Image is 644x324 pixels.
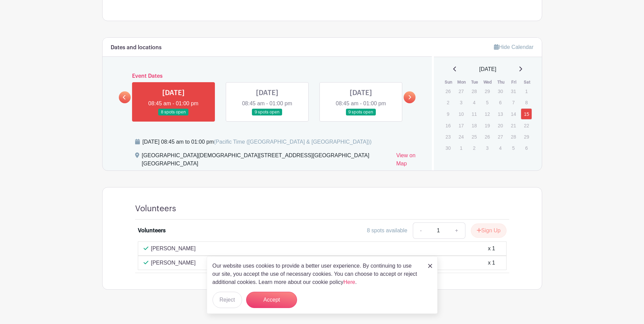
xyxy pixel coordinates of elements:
a: - [413,222,428,239]
p: [PERSON_NAME] [151,259,196,267]
h6: Event Dates [131,73,404,79]
th: Fri [508,79,521,86]
a: Here [344,279,355,285]
p: 19 [482,120,493,131]
p: 1 [456,143,467,153]
p: 31 [508,86,519,96]
p: 3 [482,143,493,153]
h4: Volunteers [135,204,176,214]
th: Tue [468,79,481,86]
p: 4 [468,97,480,108]
p: 5 [508,143,519,153]
p: 27 [456,86,467,96]
div: [DATE] 08:45 am to 01:00 pm [143,138,372,146]
p: [PERSON_NAME] [151,245,196,253]
p: Our website uses cookies to provide a better user experience. By continuing to use our site, you ... [213,262,421,286]
p: 16 [442,120,454,131]
p: 6 [495,97,506,108]
th: Wed [481,79,495,86]
p: 30 [442,143,454,153]
p: 28 [508,131,519,142]
a: 15 [521,108,532,120]
p: 18 [468,120,480,131]
p: 17 [456,120,467,131]
p: 6 [521,143,532,153]
button: Sign Up [471,223,507,238]
p: 22 [521,120,532,131]
a: Hide Calendar [494,44,533,50]
p: 29 [482,86,493,96]
p: 12 [482,109,493,119]
th: Thu [494,79,508,86]
p: 27 [495,131,506,142]
div: Volunteers [138,227,166,235]
p: 2 [442,97,454,108]
p: 10 [456,109,467,119]
p: 30 [495,86,506,96]
th: Mon [455,79,468,86]
p: 21 [508,120,519,131]
img: close_button-5f87c8562297e5c2d7936805f587ecaba9071eb48480494691a3f1689db116b3.svg [428,264,432,268]
p: 29 [521,131,532,142]
div: x 1 [488,259,495,267]
div: x 1 [488,245,495,253]
th: Sat [520,79,534,86]
p: 1 [521,86,532,96]
p: 8 [521,97,532,108]
p: 26 [442,86,454,96]
button: Reject [213,292,242,308]
p: 5 [482,97,493,108]
p: 23 [442,131,454,142]
button: Accept [246,292,297,308]
a: + [448,222,465,239]
p: 20 [495,120,506,131]
div: [GEOGRAPHIC_DATA][DEMOGRAPHIC_DATA][STREET_ADDRESS][GEOGRAPHIC_DATA][GEOGRAPHIC_DATA] [142,151,391,170]
p: 9 [442,109,454,119]
p: 13 [495,109,506,119]
p: 26 [482,131,493,142]
p: 11 [468,109,480,119]
div: 8 spots available [367,227,407,235]
th: Sun [442,79,455,86]
p: 28 [468,86,480,96]
h6: Dates and locations [111,44,162,51]
p: 4 [495,143,506,153]
p: 7 [508,97,519,108]
p: 25 [468,131,480,142]
span: [DATE] [479,65,496,73]
p: 14 [508,109,519,119]
p: 3 [456,97,467,108]
p: 24 [456,131,467,142]
p: 2 [468,143,480,153]
a: View on Map [396,151,424,170]
span: (Pacific Time ([GEOGRAPHIC_DATA] & [GEOGRAPHIC_DATA])) [214,139,372,145]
